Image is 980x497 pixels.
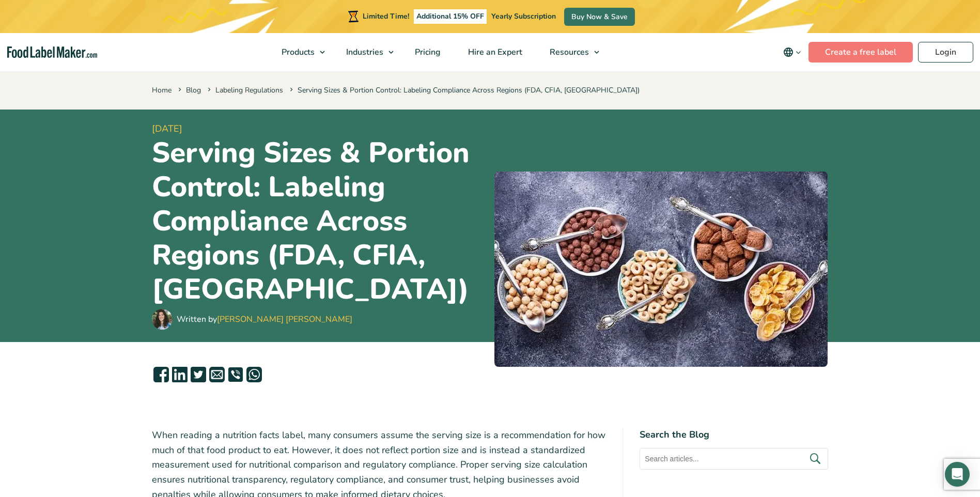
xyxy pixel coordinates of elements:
[152,136,486,306] h1: Serving Sizes & Portion Control: Labeling Compliance Across Regions (FDA, CFIA, [GEOGRAPHIC_DATA])
[412,46,442,58] span: Pricing
[465,46,523,58] span: Hire an Expert
[217,314,352,325] a: [PERSON_NAME] [PERSON_NAME]
[547,46,590,58] span: Resources
[288,85,640,95] span: Serving Sizes & Portion Control: Labeling Compliance Across Regions (FDA, CFIA, [GEOGRAPHIC_DATA])
[333,33,399,71] a: Industries
[363,11,409,21] span: Limited Time!
[455,33,534,71] a: Hire an Expert
[278,46,316,58] span: Products
[268,33,330,71] a: Products
[640,428,828,442] h4: Search the Blog
[177,313,352,325] div: Written by
[414,9,487,24] span: Additional 15% OFF
[152,309,173,330] img: Maria Abi Hanna - Food Label Maker
[918,42,973,63] a: Login
[640,448,828,470] input: Search articles...
[536,33,604,71] a: Resources
[186,85,201,95] a: Blog
[215,85,283,95] a: Labeling Regulations
[152,122,486,136] span: [DATE]
[152,85,172,95] a: Home
[808,42,913,63] a: Create a free label
[401,33,452,71] a: Pricing
[343,46,384,58] span: Industries
[491,11,556,21] span: Yearly Subscription
[564,8,635,26] a: Buy Now & Save
[945,462,970,487] div: Open Intercom Messenger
